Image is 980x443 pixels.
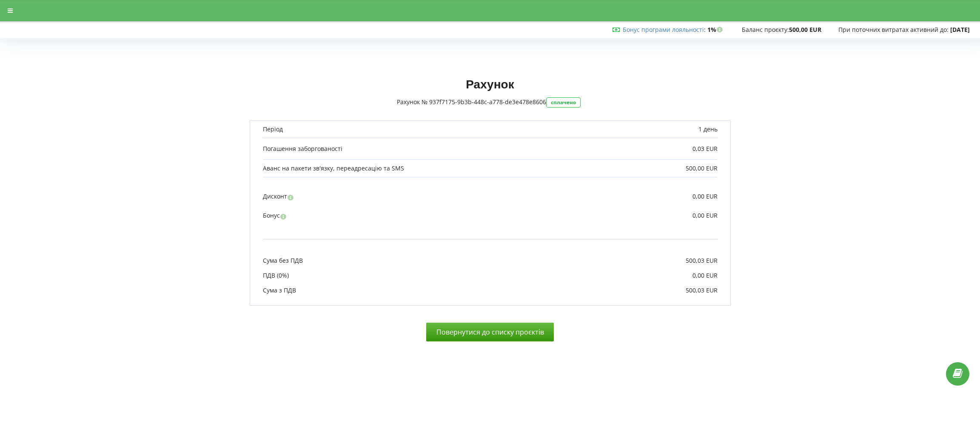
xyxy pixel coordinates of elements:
[742,26,789,34] span: Баланс проєкту:
[686,256,718,265] p: 500,03 EUR
[9,76,971,91] h1: Рахунок
[263,145,342,153] p: Погашення заборгованості
[263,125,283,133] p: Період
[692,271,718,280] p: 0,00 EUR
[426,323,554,341] a: Повернутися до списку проєктів
[263,271,289,280] p: ПДВ (0%)
[789,26,821,34] strong: 500,00 EUR
[707,26,725,34] strong: 1%
[263,192,287,201] p: Дисконт
[9,97,971,108] div: Рахунок № 937f7175-9b3b-448c-a778-de3e478e8606
[263,256,303,265] p: Сума без ПДВ
[686,164,718,173] p: 500,00 EUR
[546,97,581,108] div: сплачено
[698,125,718,133] p: 1 день
[686,286,718,295] p: 500,03 EUR
[692,211,718,220] p: 0,00 EUR
[263,286,296,295] p: Сума з ПДВ
[623,26,706,34] span: :
[623,26,704,34] a: Бонус програми лояльності
[692,192,718,201] p: 0,00 EUR
[263,164,404,173] p: Аванс на пакети зв'язку, переадресацію та SMS
[838,26,949,34] span: При поточних витратах активний до:
[950,26,970,34] strong: [DATE]
[263,211,280,220] p: Бонус
[692,145,718,153] p: 0,03 EUR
